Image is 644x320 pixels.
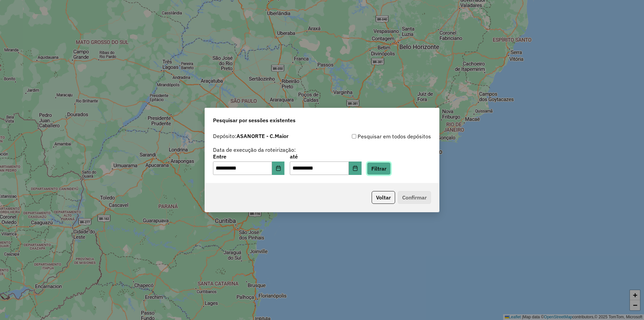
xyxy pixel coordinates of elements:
[213,132,288,140] label: Depósito:
[272,162,285,175] button: Choose Date
[213,152,284,161] label: Entre
[213,116,296,124] span: Pesquisar por sessões existentes
[367,162,391,175] button: Filtrar
[322,132,431,140] div: Pesquisar em todos depósitos
[213,146,296,154] label: Data de execução da roteirização:
[372,191,395,204] button: Voltar
[290,152,361,161] label: até
[349,162,362,175] button: Choose Date
[236,133,288,139] strong: ASANORTE - C.Maior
